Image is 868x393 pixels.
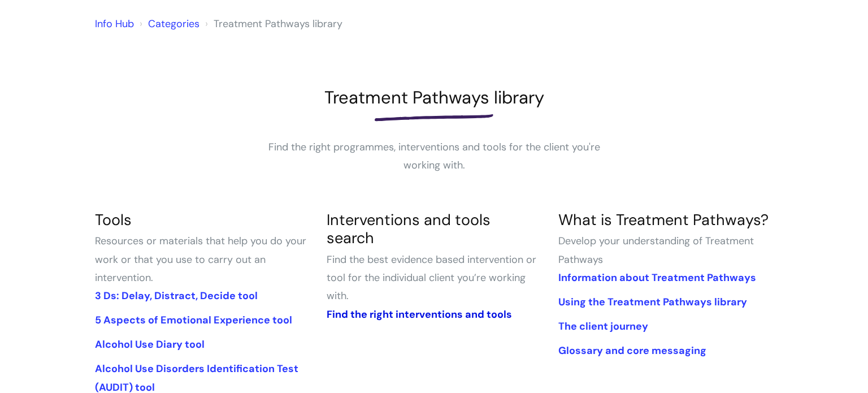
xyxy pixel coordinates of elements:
[558,319,648,333] a: The client journey
[95,17,134,31] a: Info Hub
[95,289,258,303] a: 3 Ds: Delay, Distract, Decide tool
[137,15,199,33] li: Solution home
[95,87,773,108] h1: Treatment Pathways library
[558,210,769,230] a: What is Treatment Pathways?
[95,234,306,284] span: Resources or materials that help you do your work or that you use to carry out an intervention.
[558,271,756,284] a: Information about Treatment Pathways
[264,138,604,175] p: Find the right programmes, interventions and tools for the client you're working with.
[558,234,754,266] span: Develop your understanding of Treatment Pathways
[327,308,512,321] a: Find the right interventions and tools
[558,295,747,309] a: Using the Treatment Pathways library
[327,253,536,303] span: Find the best evidence based intervention or tool for the individual client you’re working with.
[202,15,342,33] li: Treatment Pathways library
[558,344,706,357] a: Glossary and core messaging
[95,313,292,327] a: 5 Aspects of Emotional Experience tool
[148,17,199,31] a: Categories
[95,210,132,230] a: Tools
[327,210,491,248] a: Interventions and tools search
[95,338,205,351] a: Alcohol Use Diary tool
